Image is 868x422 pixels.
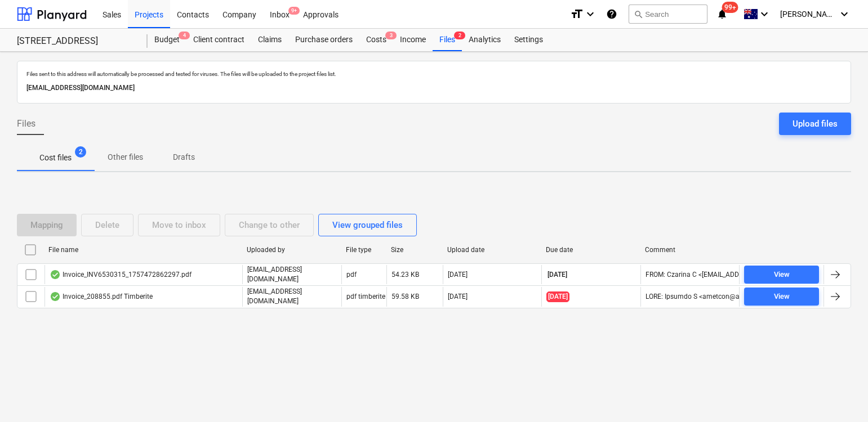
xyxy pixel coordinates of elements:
span: [PERSON_NAME] [780,10,836,19]
div: OCR finished [50,292,61,301]
div: Upload files [793,116,838,131]
p: Cost files [39,152,72,164]
div: View grouped files [332,218,403,232]
a: Costs3 [359,29,393,51]
a: Files2 [433,29,462,51]
i: keyboard_arrow_down [584,7,597,21]
button: View [744,288,819,306]
p: [EMAIL_ADDRESS][DOMAIN_NAME] [247,287,337,306]
div: Invoice_INV6530315_1757472862297.pdf [50,270,192,279]
span: 4 [179,32,190,39]
a: Budget4 [148,29,186,51]
span: 2 [75,146,86,158]
a: Client contract [186,29,251,51]
button: View grouped files [318,214,417,236]
p: Other files [108,151,143,163]
i: keyboard_arrow_down [838,7,851,21]
div: pdf [346,271,357,279]
span: 99+ [722,2,738,13]
span: search [634,10,643,19]
i: notifications [716,7,728,21]
iframe: Chat Widget [812,368,868,422]
span: 3 [385,32,397,39]
div: Due date [546,246,636,254]
span: [DATE] [546,291,569,302]
div: Budget [148,29,186,51]
div: Upload date [447,246,537,254]
span: [DATE] [546,270,568,280]
button: View [744,266,819,284]
a: Claims [251,29,288,51]
i: keyboard_arrow_down [758,7,771,21]
div: [DATE] [448,271,468,279]
div: Costs [359,29,393,51]
div: 59.58 KB [391,293,419,300]
div: File name [48,246,238,254]
div: File type [346,246,382,254]
div: 54.23 KB [391,271,419,279]
div: OCR finished [50,270,61,279]
p: Files sent to this address will automatically be processed and tested for viruses. The files will... [26,70,842,78]
a: Income [393,29,433,51]
a: Purchase orders [288,29,359,51]
div: Invoice_208855.pdf Timberite [50,292,153,301]
a: Settings [508,29,550,51]
a: Analytics [462,29,508,51]
div: View [774,290,790,303]
div: Size [391,246,438,254]
button: Search [629,5,707,24]
div: View [774,268,790,281]
div: [STREET_ADDRESS] [17,35,134,47]
div: Files [433,29,462,51]
p: Drafts [170,151,197,163]
span: 9+ [288,7,300,15]
button: Upload files [779,113,851,135]
span: 2 [454,32,465,39]
div: Uploaded by [247,246,337,254]
div: Comment [645,246,735,254]
i: Knowledge base [606,7,617,21]
span: Files [17,117,35,131]
div: pdf timberite [346,293,385,300]
div: [DATE] [448,293,468,300]
p: [EMAIL_ADDRESS][DOMAIN_NAME] [26,82,842,94]
p: [EMAIL_ADDRESS][DOMAIN_NAME] [247,265,337,284]
i: format_size [570,7,584,21]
